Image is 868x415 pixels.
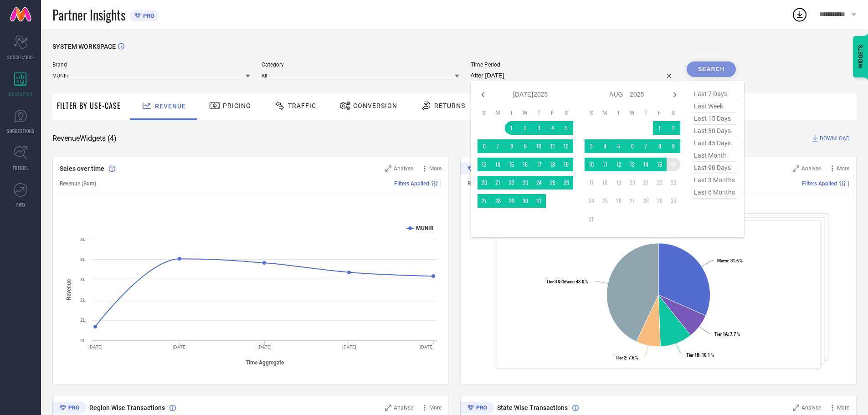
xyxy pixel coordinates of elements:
span: DOWNLOAD [820,134,850,143]
tspan: Tier 1B [686,353,699,358]
td: Mon Aug 11 2025 [598,158,612,171]
td: Sun Jul 27 2025 [478,194,491,208]
td: Thu Jul 31 2025 [532,194,546,208]
tspan: Metro [717,258,728,263]
td: Fri Jul 25 2025 [546,176,560,190]
td: Wed Jul 09 2025 [519,139,532,153]
span: Analyse [394,165,413,172]
span: FWD [16,201,25,208]
span: last month [692,149,737,162]
text: 2L [80,297,86,302]
span: last 30 days [692,125,737,137]
text: [DATE] [173,344,187,349]
input: Select time period [471,70,676,81]
tspan: Tier 1A [714,332,728,337]
th: Wednesday [626,109,639,117]
td: Tue Jul 08 2025 [505,139,519,153]
span: last 7 days [692,88,737,100]
th: Tuesday [612,109,626,117]
td: Thu Jul 03 2025 [532,121,546,135]
td: Sun Jul 20 2025 [478,176,491,190]
span: Analyse [801,165,821,172]
td: Mon Jul 21 2025 [491,176,505,190]
td: Thu Aug 28 2025 [639,194,653,208]
span: State Wise Transactions [497,404,568,411]
td: Wed Aug 20 2025 [626,176,639,190]
span: Category [262,61,459,68]
text: 3L [80,237,86,242]
span: Partner Insights [52,5,125,24]
td: Mon Jul 28 2025 [491,194,505,208]
td: Fri Aug 22 2025 [653,176,667,190]
text: MUNIR [416,225,434,231]
td: Tue Aug 12 2025 [612,158,626,171]
span: SCORECARDS [7,54,34,61]
th: Sunday [585,109,598,117]
td: Tue Jul 29 2025 [505,194,519,208]
span: last 15 days [692,113,737,125]
svg: Zoom [385,405,391,411]
span: Traffic [288,102,316,109]
div: Previous month [478,89,488,100]
td: Sat Jul 26 2025 [560,176,573,190]
td: Fri Jul 11 2025 [546,139,560,153]
td: Sun Aug 31 2025 [585,212,598,226]
td: Sat Jul 12 2025 [560,139,573,153]
span: | [848,180,849,187]
td: Sun Aug 10 2025 [585,158,598,171]
td: Wed Jul 30 2025 [519,194,532,208]
span: last week [692,100,737,113]
th: Monday [491,109,505,117]
td: Mon Aug 25 2025 [598,194,612,208]
td: Sat Aug 09 2025 [667,139,680,153]
div: Premium [460,163,494,176]
td: Sat Aug 30 2025 [667,194,680,208]
span: Revenue [155,102,186,110]
td: Mon Jul 14 2025 [491,158,505,171]
td: Wed Jul 02 2025 [519,121,532,135]
span: More [429,405,442,411]
td: Fri Jul 04 2025 [546,121,560,135]
span: TRENDS [13,164,28,171]
span: last 90 days [692,162,737,174]
span: Pricing [223,102,251,109]
td: Sun Jul 06 2025 [478,139,491,153]
td: Thu Jul 24 2025 [532,176,546,190]
span: Returns [434,102,465,109]
span: | [440,180,442,187]
span: last 3 months [692,174,737,186]
td: Fri Aug 08 2025 [653,139,667,153]
td: Thu Aug 21 2025 [639,176,653,190]
th: Friday [653,109,667,117]
td: Mon Jul 07 2025 [491,139,505,153]
td: Fri Aug 15 2025 [653,158,667,171]
td: Sat Aug 02 2025 [667,121,680,135]
tspan: Tier 3 & Others [546,279,574,284]
td: Thu Jul 17 2025 [532,158,546,171]
svg: Zoom [793,165,799,172]
th: Sunday [478,109,491,117]
td: Tue Jul 01 2025 [505,121,519,135]
text: : 7.6 % [616,355,639,360]
td: Wed Jul 16 2025 [519,158,532,171]
text: [DATE] [88,344,103,349]
td: Tue Aug 05 2025 [612,139,626,153]
span: last 45 days [692,137,737,149]
th: Saturday [667,109,680,117]
span: More [429,165,442,172]
span: WORKSPACE [8,91,33,97]
td: Thu Aug 07 2025 [639,139,653,153]
th: Monday [598,109,612,117]
td: Fri Aug 01 2025 [653,121,667,135]
td: Tue Jul 15 2025 [505,158,519,171]
th: Saturday [560,109,573,117]
span: Conversion [353,102,397,109]
span: Filter By Use-Case [57,100,121,111]
td: Tue Jul 22 2025 [505,176,519,190]
span: last 6 months [692,186,737,199]
span: Region Wise Transactions [89,404,165,411]
td: Wed Jul 23 2025 [519,176,532,190]
text: : 10.1 % [686,353,714,358]
span: Sales over time [60,165,104,172]
span: Analyse [394,405,413,411]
